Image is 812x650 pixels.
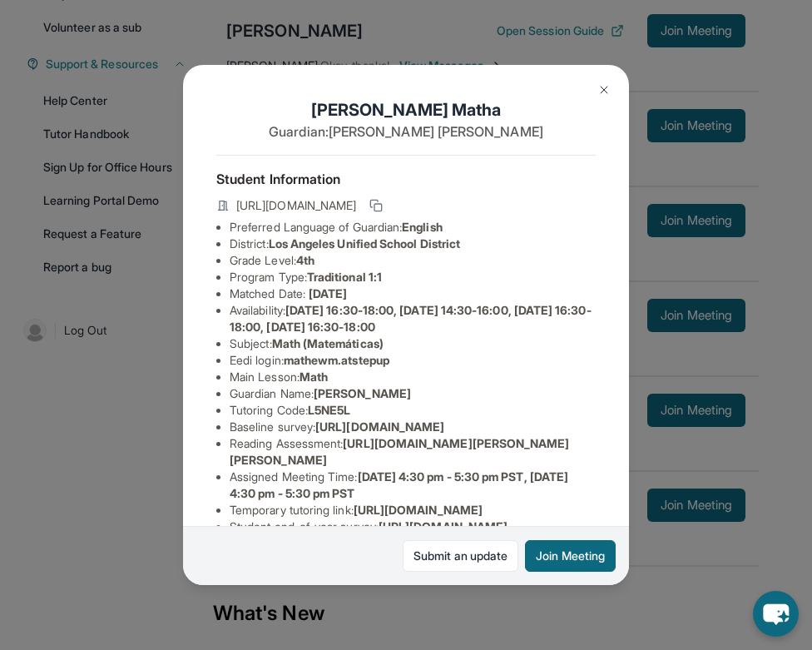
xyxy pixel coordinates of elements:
span: mathewm.atstepup [284,353,389,367]
h1: [PERSON_NAME] Matha [216,98,596,122]
li: Assigned Meeting Time : [230,469,596,502]
span: Math [300,370,328,384]
li: District: [230,236,596,252]
span: [DATE] 4:30 pm - 5:30 pm PST, [DATE] 4:30 pm - 5:30 pm PST [230,469,568,500]
span: [URL][DOMAIN_NAME] [315,419,444,434]
span: Math (Matemáticas) [272,336,384,350]
a: Submit an update [403,540,518,572]
button: chat-button [753,591,799,637]
li: Availability: [230,302,596,335]
span: L5NE5L [308,403,350,417]
li: Guardian Name : [230,385,596,402]
p: Guardian: [PERSON_NAME] [PERSON_NAME] [216,122,596,141]
span: [URL][DOMAIN_NAME] [354,503,483,517]
h4: Student Information [216,169,596,189]
li: Program Type: [230,269,596,285]
button: Join Meeting [525,540,616,572]
li: Tutoring Code : [230,402,596,419]
li: Eedi login : [230,352,596,369]
span: [URL][DOMAIN_NAME] [236,197,356,214]
li: Student end-of-year survey : [230,519,596,535]
span: [PERSON_NAME] [314,386,411,400]
li: Temporary tutoring link : [230,502,596,519]
span: English [402,220,443,234]
li: Subject : [230,335,596,352]
span: [DATE] 16:30-18:00, [DATE] 14:30-16:00, [DATE] 16:30-18:00, [DATE] 16:30-18:00 [230,303,592,334]
button: Copy link [366,196,386,216]
li: Preferred Language of Guardian: [230,219,596,236]
li: Grade Level: [230,252,596,269]
span: 4th [296,253,314,267]
span: Los Angeles Unified School District [269,236,460,251]
li: Main Lesson : [230,369,596,385]
li: Reading Assessment : [230,435,596,469]
span: [URL][DOMAIN_NAME] [379,519,507,533]
span: Traditional 1:1 [307,270,382,284]
li: Matched Date: [230,285,596,302]
span: [DATE] [309,286,347,300]
img: Close Icon [597,83,611,97]
li: Baseline survey : [230,419,596,435]
span: [URL][DOMAIN_NAME][PERSON_NAME][PERSON_NAME] [230,436,570,467]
